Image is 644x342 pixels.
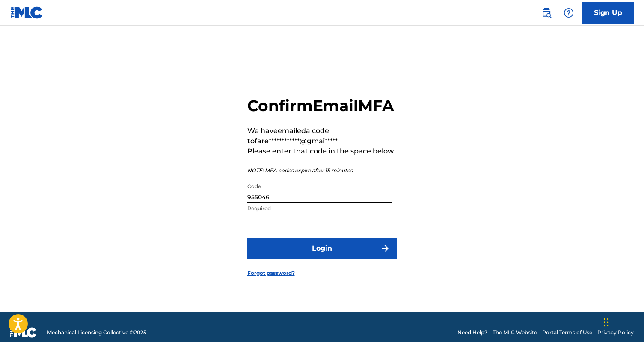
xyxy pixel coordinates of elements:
[47,329,146,336] span: Mechanical Licensing Collective © 2025
[247,238,397,259] button: Login
[380,243,390,254] img: f7272a7cc735f4ea7f67.svg
[247,146,397,156] p: Please enter that code in the space below
[538,4,555,21] a: Public Search
[493,329,537,336] a: The MLC Website
[604,310,609,335] div: Drag
[247,269,295,277] a: Forgot password?
[560,4,577,21] div: Help
[542,329,592,336] a: Portal Terms of Use
[564,8,574,18] img: help
[582,2,634,24] a: Sign Up
[457,329,487,336] a: Need Help?
[247,205,392,212] p: Required
[597,329,634,336] a: Privacy Policy
[541,8,552,18] img: search
[247,167,397,174] p: NOTE: MFA codes expire after 15 minutes
[10,6,43,19] img: MLC Logo
[10,327,37,338] img: logo
[247,96,397,115] h2: Confirm Email MFA
[601,301,644,342] iframe: Chat Widget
